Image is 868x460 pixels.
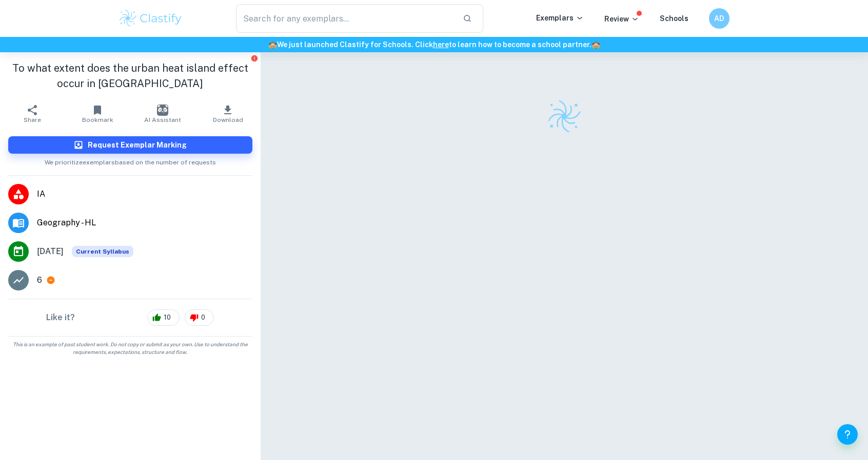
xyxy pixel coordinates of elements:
span: IA [37,188,252,200]
span: This is an example of past student work. Do not copy or submit as your own. Use to understand the... [4,341,257,356]
span: 🏫 [268,40,277,49]
p: Exemplars [536,12,584,24]
button: Bookmark [65,99,130,128]
img: AI Assistant [157,104,168,116]
button: AD [709,8,729,29]
span: 🏫 [591,40,600,49]
span: Current Syllabus [72,246,133,257]
button: AI Assistant [130,99,195,128]
h6: We just launched Clastify for Schools. Click to learn how to become a school partner. [2,39,866,50]
span: Download [213,116,243,123]
h1: To what extent does the urban heat island effect occur in [GEOGRAPHIC_DATA] [8,60,252,91]
h6: AD [714,13,725,24]
a: here [433,40,449,49]
div: 10 [147,309,180,326]
span: AI Assistant [144,116,181,123]
h6: Request Exemplar Marking [88,139,187,151]
a: Schools [660,14,688,23]
p: 6 [37,274,42,286]
div: This exemplar is based on the current syllabus. Feel free to refer to it for inspiration/ideas wh... [72,246,133,257]
button: Help and Feedback [837,424,858,445]
span: 10 [158,312,176,323]
span: 0 [195,312,211,323]
button: Download [195,99,261,128]
button: Request Exemplar Marking [8,136,252,154]
span: [DATE] [37,245,64,258]
span: Share [24,116,41,123]
p: Review [604,13,639,25]
img: Clastify logo [546,98,582,134]
img: Clastify logo [118,8,183,29]
input: Search for any exemplars... [236,4,455,33]
span: Bookmark [82,116,113,123]
span: We prioritize exemplars based on the number of requests [45,154,216,167]
button: Report issue [251,54,259,62]
span: Geography - HL [37,217,252,229]
h6: Like it? [46,311,75,324]
div: 0 [185,309,214,326]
